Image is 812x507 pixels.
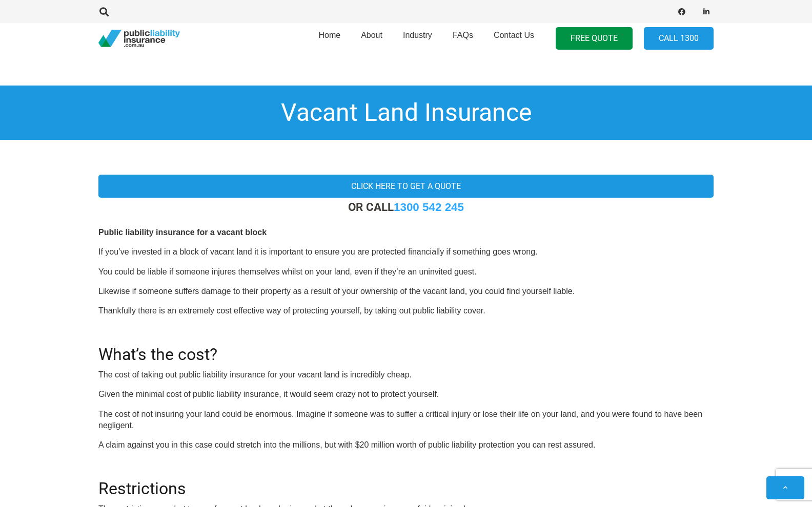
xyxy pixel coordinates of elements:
[766,476,804,499] a: Back to top
[318,31,340,39] span: Home
[98,369,714,381] p: The cost of taking out public liability insurance for your vacant land is incredibly cheap.
[394,201,464,214] a: 1300 542 245
[98,389,714,400] p: Given the minimal cost of public liability insurance, it would seem crazy not to protect yourself.
[98,286,714,297] p: Likewise if someone suffers damage to their property as a result of your ownership of the vacant ...
[351,20,393,57] a: About
[442,20,483,57] a: FAQs
[98,305,714,316] p: Thankfully there is an extremely cost effective way of protecting yourself, by taking out public ...
[98,30,180,48] a: pli_logotransparent
[308,20,351,57] a: Home
[403,31,432,39] span: Industry
[556,27,633,50] a: FREE QUOTE
[98,409,714,432] p: The cost of not insuring your land could be enormous. Imagine if someone was to suffer a critical...
[393,20,442,57] a: Industry
[483,20,544,57] a: Contact Us
[348,200,464,214] strong: OR CALL
[699,5,714,19] a: LinkedIn
[644,27,714,50] a: Call 1300
[453,31,473,39] span: FAQs
[98,228,267,237] b: Public liability insurance for a vacant block
[98,332,714,364] h2: What’s the cost?
[94,7,114,16] a: Search
[675,5,689,19] a: Facebook
[98,266,714,278] p: You could be liable if someone injures themselves whilst on your land, even if they’re an uninvit...
[361,31,382,39] span: About
[98,246,714,258] p: If you’ve invested in a block of vacant land it is important to ensure you are protected financia...
[494,31,534,39] span: Contact Us
[98,175,714,198] a: Click here to get a quote
[98,439,714,451] p: A claim against you in this case could stretch into the millions, but with $20 million worth of p...
[98,467,714,498] h2: Restrictions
